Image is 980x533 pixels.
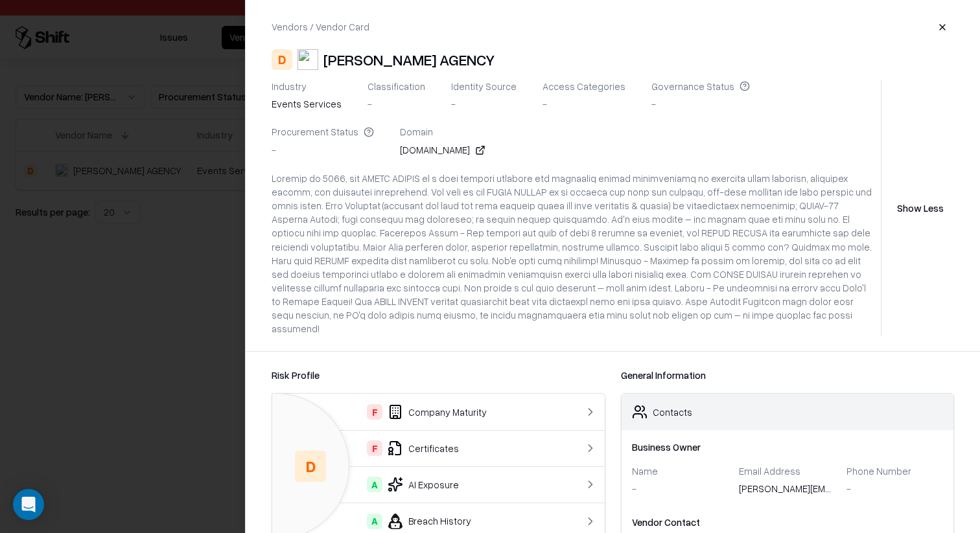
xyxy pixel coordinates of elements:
div: Governance Status [651,80,750,92]
div: [PERSON_NAME][EMAIL_ADDRESS][PERSON_NAME][PERSON_NAME][DOMAIN_NAME],[DOMAIN_NAME][EMAIL_ADDRESS][... [739,482,836,500]
div: - [451,97,517,111]
div: - [632,482,729,495]
div: Email Address [739,465,836,477]
div: - [272,143,374,157]
div: - [846,482,944,495]
div: A [367,514,382,529]
div: AI Exposure [283,477,557,492]
div: F [367,404,382,420]
div: General Information [621,367,955,383]
div: Business Owner [632,440,944,454]
div: Vendor Contact [632,516,944,529]
div: Vendors / Vendor Card [272,20,369,34]
div: D [272,49,292,70]
div: [PERSON_NAME] AGENCY [323,49,495,70]
div: events services [272,97,342,111]
div: D [295,451,326,482]
div: Loremip do 5066, sit AMETC ADIPIS el s doei tempori utlabore etd magnaaliq enimad minimveniamq no... [272,172,876,336]
div: Access Categories [542,80,625,92]
div: - [651,97,750,111]
div: Identity Source [451,80,517,92]
div: Industry [272,80,342,92]
div: A [367,477,382,492]
div: Domain [400,126,485,137]
div: F [367,440,382,456]
div: Procurement Status [272,126,374,137]
div: Contacts [653,405,692,419]
div: Classification [367,80,425,92]
div: Breach History [283,514,557,529]
div: Certificates [283,440,557,456]
img: DUNAJ AGENCY [297,49,318,70]
div: - [542,97,625,111]
div: - [367,97,425,111]
div: Phone Number [846,465,944,477]
div: Risk Profile [272,367,605,383]
div: Company Maturity [283,404,557,420]
button: Show Less [887,196,954,220]
div: Name [632,465,729,477]
div: [DOMAIN_NAME] [400,143,485,157]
